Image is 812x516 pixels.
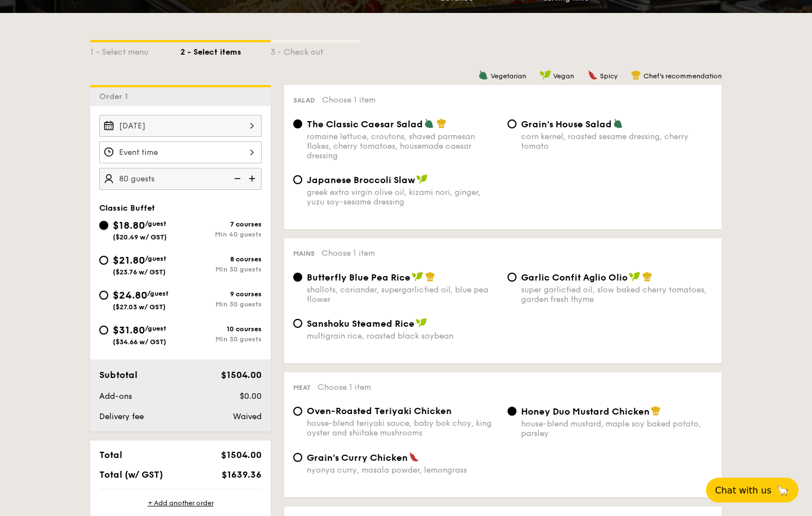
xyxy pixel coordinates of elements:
[99,256,108,265] input: $21.80/guest($23.76 w/ GST)8 coursesMin 30 guests
[307,285,498,304] div: shallots, coriander, supergarlicfied oil, blue pea flower
[99,168,262,190] input: Number of guests
[99,370,138,380] span: Subtotal
[113,324,145,336] span: $31.80
[642,272,652,282] img: icon-chef-hat.a58ddaea.svg
[613,118,623,128] img: icon-vegetarian.fe4039eb.svg
[416,174,427,184] img: icon-vegan.f8ff3823.svg
[293,250,315,257] span: Mains
[307,419,498,438] div: house-blend teriyaki sauce, baby bok choy, king oyster and shiitake mushrooms
[507,407,517,416] input: Honey Duo Mustard Chickenhouse-blend mustard, maple soy baked potato, parsley
[307,272,411,283] span: Butterfly Blue Pea Rice
[293,175,302,184] input: Japanese Broccoli Slawgreek extra virgin olive oil, kizami nori, ginger, yuzu soy-sesame dressing
[228,168,245,189] img: icon-reduce.1d2dbef1.svg
[521,132,713,151] div: corn kernel, roasted sesame dressing, cherry tomato
[521,406,650,417] span: Honey Duo Mustard Chicken
[180,290,262,298] div: 9 courses
[233,412,262,421] span: Waived
[245,168,262,189] img: icon-add.58712e84.svg
[293,119,302,128] input: The Classic Caesar Saladromaine lettuce, croutons, shaved parmesan flakes, cherry tomatoes, house...
[99,392,132,401] span: Add-ons
[521,285,713,304] div: super garlicfied oil, slow baked cherry tomatoes, garden fresh thyme
[180,265,262,273] div: Min 30 guests
[643,72,722,80] span: Chef's recommendation
[629,272,640,282] img: icon-vegan.f8ff3823.svg
[478,70,488,80] img: icon-vegetarian.fe4039eb.svg
[221,450,262,460] span: $1504.00
[113,254,145,266] span: $21.80
[221,370,262,380] span: $1504.00
[588,70,598,80] img: icon-spicy.37a8142b.svg
[307,188,498,207] div: greek extra virgin olive oil, kizami nori, ginger, yuzu soy-sesame dressing
[113,303,166,311] span: ($27.03 w/ GST)
[99,499,262,508] div: + Add another order
[113,219,145,232] span: $18.80
[521,119,612,130] span: Grain's House Salad
[706,478,798,502] button: Chat with us🦙
[651,406,661,416] img: icon-chef-hat.a58ddaea.svg
[99,291,108,300] input: $24.80/guest($27.03 w/ GST)9 coursesMin 30 guests
[425,272,435,282] img: icon-chef-hat.a58ddaea.svg
[180,255,262,263] div: 8 courses
[540,70,551,80] img: icon-vegan.f8ff3823.svg
[180,300,262,308] div: Min 30 guests
[715,485,771,496] span: Chat with us
[145,324,166,332] span: /guest
[307,119,423,130] span: The Classic Caesar Salad
[307,406,452,416] span: Oven-Roasted Teriyaki Chicken
[307,465,498,475] div: nyonya curry, masala powder, lemongrass
[271,42,361,58] div: 3 - Check out
[145,220,166,228] span: /guest
[521,272,628,283] span: Garlic Confit Aglio Olio
[307,452,408,463] span: Grain's Curry Chicken
[321,248,375,258] span: Choose 1 item
[412,272,423,282] img: icon-vegan.f8ff3823.svg
[293,96,315,104] span: Salad
[293,273,302,282] input: Butterfly Blue Pea Riceshallots, coriander, supergarlicfied oil, blue pea flower
[113,338,166,346] span: ($34.66 w/ GST)
[99,115,262,137] input: Event date
[436,118,447,128] img: icon-chef-hat.a58ddaea.svg
[180,335,262,343] div: Min 30 guests
[180,220,262,228] div: 7 courses
[424,118,434,128] img: icon-vegetarian.fe4039eb.svg
[113,268,166,276] span: ($23.76 w/ GST)
[293,407,302,416] input: Oven-Roasted Teriyaki Chickenhouse-blend teriyaki sauce, baby bok choy, king oyster and shiitake ...
[553,72,574,80] span: Vegan
[145,255,166,263] span: /guest
[99,469,163,480] span: Total (w/ GST)
[99,412,144,421] span: Delivery fee
[317,382,371,392] span: Choose 1 item
[99,221,108,230] input: $18.80/guest($20.49 w/ GST)7 coursesMin 40 guests
[90,42,180,58] div: 1 - Select menu
[409,452,419,462] img: icon-spicy.37a8142b.svg
[222,469,262,480] span: $1639.36
[322,95,376,105] span: Choose 1 item
[507,119,517,128] input: Grain's House Saladcorn kernel, roasted sesame dressing, cherry tomato
[293,319,302,328] input: Sanshoku Steamed Ricemultigrain rice, roasted black soybean
[776,484,789,497] span: 🦙
[307,132,498,161] div: romaine lettuce, croutons, shaved parmesan flakes, cherry tomatoes, housemade caesar dressing
[293,453,302,462] input: Grain's Curry Chickennyonya curry, masala powder, lemongrass
[631,70,641,80] img: icon-chef-hat.a58ddaea.svg
[180,325,262,333] div: 10 courses
[113,289,147,301] span: $24.80
[180,230,262,238] div: Min 40 guests
[99,326,108,335] input: $31.80/guest($34.66 w/ GST)10 coursesMin 30 guests
[99,203,155,213] span: Classic Buffet
[240,392,262,401] span: $0.00
[416,318,427,328] img: icon-vegan.f8ff3823.svg
[180,42,271,58] div: 2 - Select items
[99,450,122,460] span: Total
[307,175,415,185] span: Japanese Broccoli Slaw
[521,419,713,438] div: house-blend mustard, maple soy baked potato, parsley
[147,290,169,297] span: /guest
[600,72,617,80] span: Spicy
[99,92,133,101] span: Order 1
[491,72,526,80] span: Vegetarian
[307,318,414,329] span: Sanshoku Steamed Rice
[307,331,498,341] div: multigrain rice, roasted black soybean
[99,141,262,163] input: Event time
[113,233,167,241] span: ($20.49 w/ GST)
[507,273,517,282] input: Garlic Confit Aglio Oliosuper garlicfied oil, slow baked cherry tomatoes, garden fresh thyme
[293,384,311,392] span: Meat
